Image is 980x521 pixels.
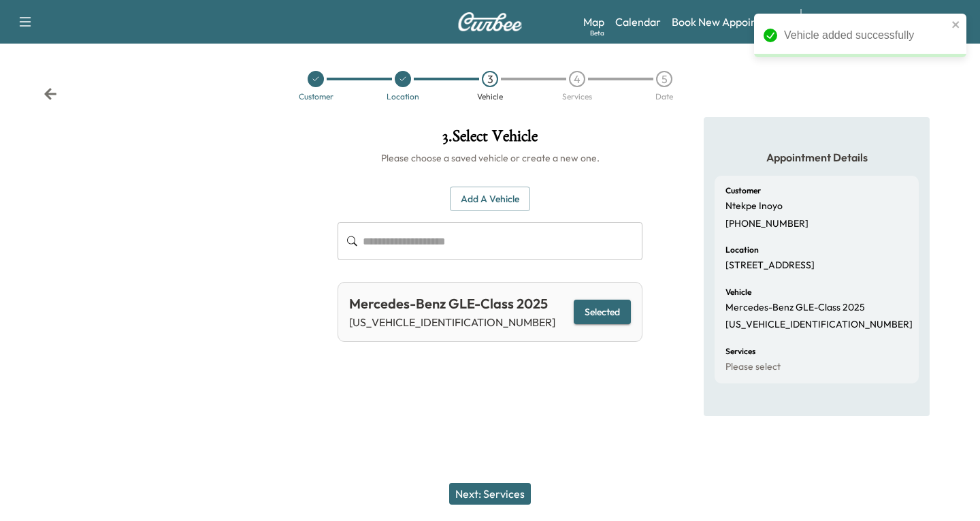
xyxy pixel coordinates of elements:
[583,14,604,30] a: MapBeta
[477,93,503,101] div: Vehicle
[725,302,865,314] p: Mercedes-Benz GLE-Class 2025
[569,71,585,87] div: 4
[482,71,498,87] div: 3
[656,71,672,87] div: 5
[725,246,759,254] h6: Location
[590,28,604,38] div: Beta
[457,12,523,31] img: Curbee Logo
[44,87,57,101] div: Back
[574,300,631,325] button: Selected
[349,314,555,330] p: [US_VEHICLE_IDENTIFICATION_NUMBER]
[784,27,947,44] div: Vehicle added successfully
[655,93,673,101] div: Date
[449,483,531,505] button: Next: Services
[725,361,781,373] p: Please select
[338,128,642,151] h1: 3 . Select Vehicle
[715,150,919,165] h5: Appointment Details
[450,187,530,212] button: Add a Vehicle
[615,14,661,30] a: Calendar
[349,294,555,314] div: Mercedes-Benz GLE-Class 2025
[725,319,913,331] p: [US_VEHICLE_IDENTIFICATION_NUMBER]
[725,187,761,195] h6: Customer
[725,200,783,212] p: Ntekpe Inoyo
[562,93,592,101] div: Services
[672,14,787,30] a: Book New Appointment
[387,93,419,101] div: Location
[725,347,755,356] h6: Services
[725,288,751,296] h6: Vehicle
[299,93,333,101] div: Customer
[725,218,808,230] p: [PHONE_NUMBER]
[951,19,961,30] button: close
[338,151,642,165] h6: Please choose a saved vehicle or create a new one.
[725,259,815,272] p: [STREET_ADDRESS]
